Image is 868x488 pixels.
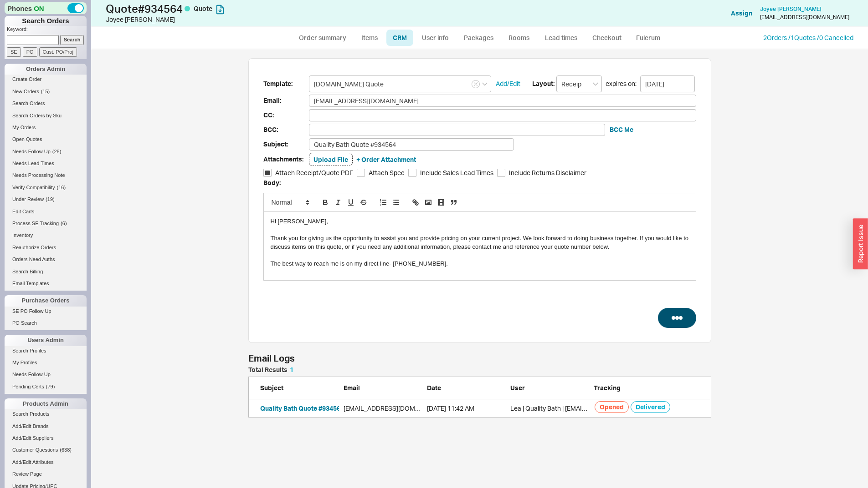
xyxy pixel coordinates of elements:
span: BCC: [263,124,309,136]
span: Attach Spec [369,168,405,177]
a: My Profiles [5,358,87,367]
a: My Orders [5,123,87,132]
h3: Email Logs [248,354,295,363]
span: Tracking [594,384,621,392]
input: Attach Spec [357,169,365,177]
a: Lead times [538,30,584,46]
a: Under Review(19) [5,195,87,204]
input: Select a layout [556,75,602,92]
a: Add/Edit [496,79,520,88]
a: Order summary [293,30,353,46]
a: Needs Processing Note [5,171,87,180]
span: ( 15 ) [41,89,50,94]
h5: Opened [595,401,629,413]
span: Process SE Tracking [12,221,59,226]
a: Orders Need Auths [5,255,87,264]
div: terrihuh@gmail.com [344,404,422,413]
span: Verify Compatibility [12,185,55,190]
div: Phones [5,2,87,14]
input: SE [7,47,21,57]
h5: Delivered [631,401,670,413]
div: [EMAIL_ADDRESS][DOMAIN_NAME] [760,14,849,20]
a: Review Page [5,469,87,479]
a: Add/Edit Attributes [5,458,87,467]
a: Packages [457,30,500,46]
span: CC: [263,110,309,121]
div: grid [248,399,711,418]
div: The best way to reach me is on my direct line- [PHONE_NUMBER]. [271,260,689,268]
span: ON [34,4,44,13]
a: Needs Follow Up(28) [5,147,87,156]
span: Needs Follow Up [12,372,51,377]
div: Joyee [PERSON_NAME] [106,15,437,24]
h1: Quote # 934564 [106,2,437,15]
a: Pending Certs(79) [5,382,87,392]
span: Subject [260,384,283,392]
h1: Search Orders [5,16,87,26]
div: Lea | Quality Bath | lea@qualitybath.com [510,404,589,413]
span: Layout: [532,79,555,88]
span: Include Returns Disclaimer [509,168,586,177]
a: Search Products [5,409,87,419]
input: Include Sales Lead Times [408,169,416,177]
a: Search Orders by Sku [5,111,87,121]
a: Rooms [502,30,536,46]
a: 2Orders /1Quotes /0 Cancelled [763,34,853,41]
span: Joyee [PERSON_NAME] [760,5,822,12]
input: PO [23,47,37,57]
div: Products Admin [5,398,87,409]
p: Keyword: [7,26,87,35]
a: Process SE Tracking(6) [5,219,87,228]
span: ( 16 ) [57,185,66,190]
span: Pending Certs [12,384,44,389]
span: 1 [290,366,293,373]
span: Customer Questions [12,447,58,453]
a: Needs Lead Times [5,159,87,168]
a: Reauthorize Orders [5,243,87,252]
span: ( 638 ) [60,447,72,453]
span: ( 19 ) [46,196,55,202]
a: Edit Carts [5,207,87,216]
a: Search Billing [5,267,87,277]
span: Needs Follow Up [12,149,51,154]
a: PO Search [5,318,87,328]
button: Assign [731,9,752,18]
button: Quality Bath Quote #934564 [260,404,344,413]
a: Checkout [586,30,628,46]
div: Thank you for giving us the opportunity to assist you and provide pricing on your current project... [271,234,689,251]
svg: open menu [593,82,598,86]
span: Attach Receipt/Quote PDF [275,168,353,177]
span: ( 28 ) [52,149,62,154]
h5: Total Results [248,367,293,373]
a: Items [355,30,385,46]
a: Inventory [5,231,87,240]
button: BCC Me [610,125,633,134]
span: Quote [194,5,212,12]
span: Body: [263,179,281,186]
a: Open Quotes [5,135,87,144]
button: Upload File [313,155,348,164]
div: Orders Admin [5,64,87,75]
span: Email [344,384,360,392]
a: Fulcrum [630,30,667,46]
a: New Orders(15) [5,87,87,96]
span: expires on: [606,79,637,88]
span: Email: [263,95,309,106]
span: Template: [263,78,309,90]
a: User info [415,30,456,46]
a: Add/Edit Suppliers [5,433,87,443]
span: Needs Processing Note [12,172,65,178]
span: Include Sales Lead Times [420,168,493,177]
span: User [510,384,525,392]
a: SE PO Follow Up [5,307,87,316]
a: Customer Questions(638) [5,445,87,455]
a: Needs Follow Up [5,370,87,379]
a: Create Order [5,75,87,84]
a: Email Templates [5,279,87,288]
a: CRM [386,30,413,46]
a: Search Profiles [5,346,87,356]
span: Subject: [263,139,309,150]
input: Attach Receipt/Quote PDF [263,169,272,177]
div: 08/18/2025 11:42 AM [427,404,506,413]
input: Cust. PO/Proj [39,47,77,57]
